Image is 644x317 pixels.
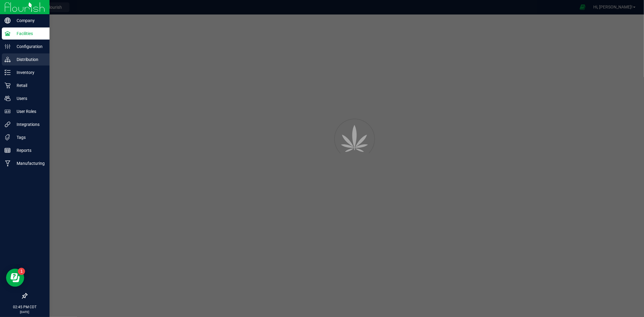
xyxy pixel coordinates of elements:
[5,56,11,62] inline-svg: Distribution
[11,82,47,89] p: Retail
[5,95,11,101] inline-svg: Users
[3,304,47,310] p: 02:45 PM CDT
[11,17,47,24] p: Company
[11,69,47,76] p: Inventory
[5,108,11,114] inline-svg: User Roles
[11,160,47,167] p: Manufacturing
[3,310,47,314] p: [DATE]
[11,30,47,37] p: Facilities
[5,43,11,50] inline-svg: Configuration
[11,43,47,50] p: Configuration
[11,147,47,154] p: Reports
[11,95,47,102] p: Users
[11,108,47,115] p: User Roles
[11,134,47,141] p: Tags
[5,121,11,127] inline-svg: Integrations
[5,82,11,88] inline-svg: Retail
[5,160,11,166] inline-svg: Manufacturing
[5,30,11,37] inline-svg: Facilities
[5,147,11,153] inline-svg: Reports
[18,268,25,275] iframe: Resource center unread badge
[11,121,47,128] p: Integrations
[5,69,11,75] inline-svg: Inventory
[5,134,11,140] inline-svg: Tags
[11,56,47,63] p: Distribution
[6,269,24,287] iframe: Resource center
[5,18,11,24] inline-svg: Company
